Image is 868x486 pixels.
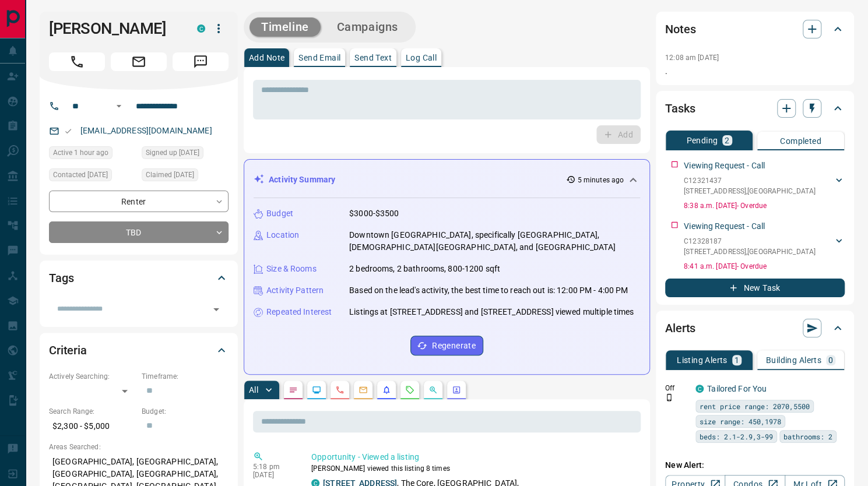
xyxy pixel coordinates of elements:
svg: Requests [405,385,414,395]
div: Tags [49,264,229,292]
span: Active 1 hour ago [53,147,108,159]
div: Renter [49,191,229,212]
p: Pending [686,136,718,145]
h2: Tasks [665,99,695,118]
span: Claimed [DATE] [146,169,194,181]
div: Notes [665,15,845,43]
div: Alerts [665,314,845,342]
p: [STREET_ADDRESS] , [GEOGRAPHIC_DATA] [684,186,816,196]
p: Viewing Request - Call [684,220,765,233]
p: C12328187 [684,236,816,246]
h2: Tags [49,269,73,287]
span: Contacted [DATE] [53,169,108,181]
p: Activity Summary [269,174,335,186]
p: $2,300 - $5,000 [49,417,136,436]
p: Activity Pattern [266,284,324,297]
button: Regenerate [410,336,483,355]
div: C12321437[STREET_ADDRESS],[GEOGRAPHIC_DATA] [684,173,845,199]
span: size range: 450,1978 [700,415,781,427]
p: Send Text [354,54,392,62]
p: [STREET_ADDRESS] , [GEOGRAPHIC_DATA] [684,246,816,257]
p: 12:08 am [DATE] [665,54,719,62]
p: Repeated Interest [266,306,332,318]
p: Size & Rooms [266,263,317,275]
p: [PERSON_NAME] viewed this listing 8 times [311,463,636,474]
div: Criteria [49,336,229,364]
p: Listing Alerts [677,356,728,364]
p: Viewing Request - Call [684,160,765,172]
p: 8:41 a.m. [DATE] - Overdue [684,261,845,272]
svg: Agent Actions [452,385,461,395]
p: Add Note [249,54,284,62]
p: [DATE] [253,471,294,479]
p: 2 [725,136,729,145]
p: Off [665,383,688,393]
span: rent price range: 2070,5500 [700,400,810,412]
p: New Alert: [665,459,845,471]
div: Tasks [665,94,845,122]
div: Sun Aug 10 2025 [142,146,229,163]
div: condos.ca [197,24,205,33]
div: Mon Aug 11 2025 [142,168,229,185]
p: 5 minutes ago [578,175,624,185]
p: 1 [735,356,739,364]
p: Listings at [STREET_ADDRESS] and [STREET_ADDRESS] viewed multiple times [349,306,634,318]
p: Completed [780,137,821,145]
div: Activity Summary5 minutes ago [254,169,640,191]
p: $3000-$3500 [349,207,399,220]
p: Budget [266,207,293,220]
h2: Notes [665,20,695,38]
span: bathrooms: 2 [783,431,832,442]
p: Send Email [298,54,340,62]
p: . [665,65,845,78]
svg: Push Notification Only [665,393,673,402]
p: All [249,386,258,394]
p: 0 [828,356,833,364]
button: Campaigns [325,17,410,37]
div: Mon Aug 11 2025 [49,168,136,185]
span: Signed up [DATE] [146,147,199,159]
button: Open [208,301,224,318]
div: C12328187[STREET_ADDRESS],[GEOGRAPHIC_DATA] [684,234,845,259]
a: Tailored For You [707,384,767,393]
p: Downtown [GEOGRAPHIC_DATA], specifically [GEOGRAPHIC_DATA], [DEMOGRAPHIC_DATA][GEOGRAPHIC_DATA], ... [349,229,640,253]
button: Timeline [249,17,321,37]
div: condos.ca [695,385,704,393]
p: Areas Searched: [49,442,229,452]
h1: [PERSON_NAME] [49,19,180,38]
p: 5:18 pm [253,463,294,471]
span: beds: 2.1-2.9,3-99 [700,431,773,442]
p: Log Call [406,54,437,62]
a: [EMAIL_ADDRESS][DOMAIN_NAME] [80,126,212,135]
p: 2 bedrooms, 2 bathrooms, 800-1200 sqft [349,263,500,275]
svg: Calls [335,385,345,395]
p: 8:38 a.m. [DATE] - Overdue [684,200,845,211]
p: C12321437 [684,175,816,186]
div: TBD [49,221,229,243]
span: Message [173,52,229,71]
p: Timeframe: [142,371,229,382]
svg: Lead Browsing Activity [312,385,321,395]
svg: Notes [289,385,298,395]
svg: Opportunities [428,385,438,395]
svg: Listing Alerts [382,385,391,395]
p: Actively Searching: [49,371,136,382]
h2: Alerts [665,319,695,337]
svg: Emails [359,385,368,395]
p: Based on the lead's activity, the best time to reach out is: 12:00 PM - 4:00 PM [349,284,628,297]
button: Open [112,99,126,113]
p: Budget: [142,406,229,417]
svg: Email Valid [64,127,72,135]
button: New Task [665,279,845,297]
p: Location [266,229,299,241]
span: Email [111,52,167,71]
p: Building Alerts [766,356,821,364]
span: Call [49,52,105,71]
p: Opportunity - Viewed a listing [311,451,636,463]
div: Mon Aug 18 2025 [49,146,136,163]
h2: Criteria [49,341,87,360]
p: Search Range: [49,406,136,417]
